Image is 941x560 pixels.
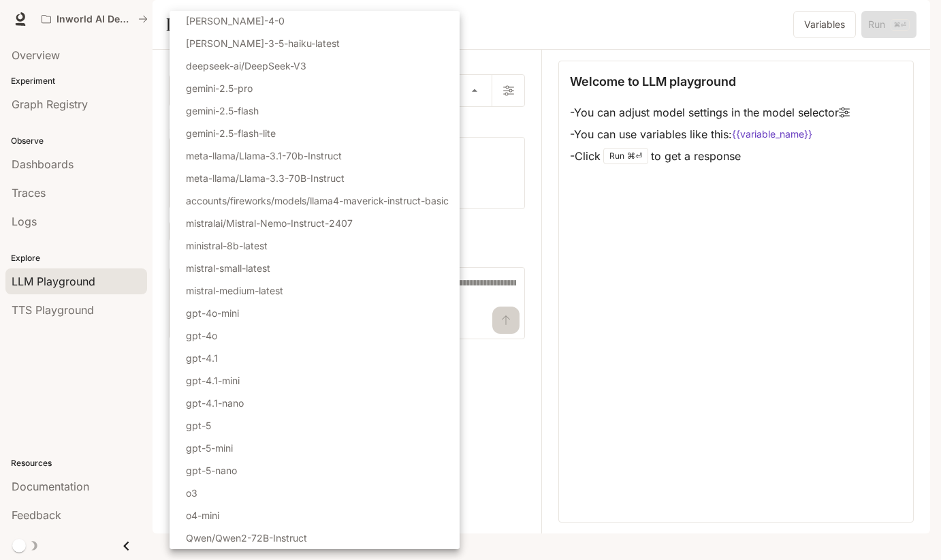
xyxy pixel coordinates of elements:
[186,193,449,208] p: accounts/fireworks/models/llama4-maverick-instruct-basic
[186,306,239,320] p: gpt-4o-mini
[186,238,268,253] p: ministral-8b-latest
[186,373,240,388] p: gpt-4.1-mini
[186,351,218,365] p: gpt-4.1
[186,14,285,28] p: [PERSON_NAME]-4-0
[186,328,217,343] p: gpt-4o
[186,59,306,73] p: deepseek-ai/DeepSeek-V3
[186,463,237,478] p: gpt-5-nano
[186,531,307,545] p: Qwen/Qwen2-72B-Instruct
[186,441,233,455] p: gpt-5-mini
[186,126,276,140] p: gemini-2.5-flash-lite
[186,283,283,298] p: mistral-medium-latest
[186,171,345,185] p: meta-llama/Llama-3.3-70B-Instruct
[186,81,253,95] p: gemini-2.5-pro
[186,396,244,410] p: gpt-4.1-nano
[186,36,340,50] p: [PERSON_NAME]-3-5-haiku-latest
[186,508,219,523] p: o4-mini
[186,149,342,163] p: meta-llama/Llama-3.1-70b-Instruct
[186,486,197,500] p: o3
[186,216,353,230] p: mistralai/Mistral-Nemo-Instruct-2407
[186,418,211,433] p: gpt-5
[186,261,270,275] p: mistral-small-latest
[186,104,259,118] p: gemini-2.5-flash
